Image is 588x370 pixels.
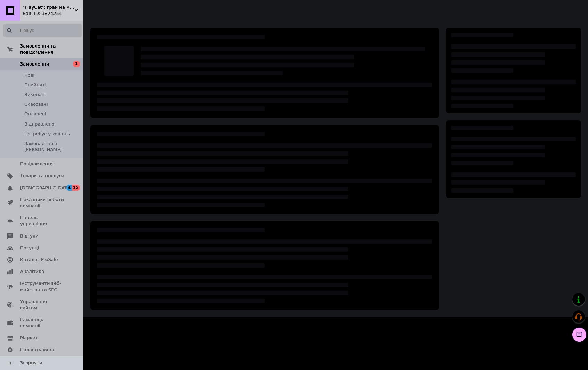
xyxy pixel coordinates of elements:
[20,173,64,179] span: Товари та послуги
[20,317,64,329] span: Гаманець компанії
[20,280,64,293] span: Інструменти веб-майстра та SEO
[20,161,54,167] span: Повідомлення
[20,257,58,263] span: Каталог ProSale
[24,111,46,117] span: Оплачені
[572,328,586,342] button: Чат з покупцем
[23,10,83,17] div: Ваш ID: 3824254
[73,61,80,67] span: 1
[24,82,46,88] span: Прийняті
[24,121,55,127] span: Відправлено
[20,197,64,209] span: Показники роботи компанії
[24,101,48,107] span: Скасовані
[20,335,38,341] span: Маркет
[24,72,34,78] span: Нові
[20,299,64,311] span: Управління сайтом
[20,215,64,227] span: Панель управління
[23,4,75,10] span: "PlayCat": грай на максимум!
[24,140,81,153] span: Замовлення з [PERSON_NAME]
[66,185,72,191] span: 4
[20,233,38,239] span: Відгуки
[24,92,46,98] span: Виконані
[24,131,70,137] span: Потребує уточнень
[20,268,44,275] span: Аналітика
[20,347,56,353] span: Налаштування
[20,61,49,67] span: Замовлення
[72,185,80,191] span: 12
[3,24,82,37] input: Пошук
[20,245,39,251] span: Покупці
[20,43,83,55] span: Замовлення та повідомлення
[20,185,72,191] span: [DEMOGRAPHIC_DATA]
